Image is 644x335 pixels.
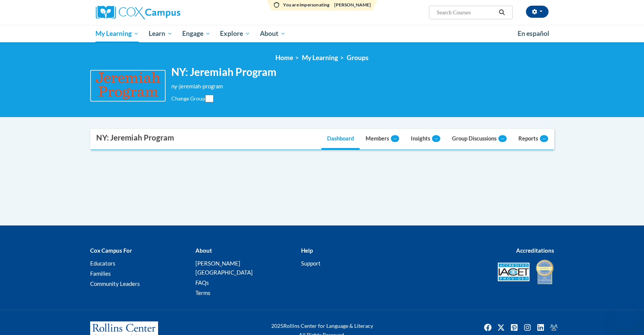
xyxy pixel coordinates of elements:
[405,129,446,150] a: Insights--
[498,262,530,281] img: Accredited IACET® Provider
[436,8,496,17] input: Search Courses
[498,135,507,142] span: --
[518,29,549,37] span: En español
[255,25,290,42] a: About
[96,6,180,19] img: Cox Campus
[195,279,209,286] a: FAQs
[271,323,283,329] span: 2025
[321,129,360,150] a: Dashboard
[90,280,140,287] a: Community Leaders
[391,135,399,142] span: --
[195,289,211,296] a: Terms
[260,29,286,38] span: About
[301,247,313,254] b: Help
[526,6,549,18] button: Account Settings
[535,321,547,333] img: LinkedIn icon
[360,129,405,150] a: Members--
[521,321,533,333] a: Instagram
[177,25,215,42] a: Engage
[182,29,211,38] span: Engage
[195,260,253,276] a: [PERSON_NAME][GEOGRAPHIC_DATA]
[508,321,520,333] img: Pinterest icon
[347,54,369,62] a: Groups
[521,321,533,333] img: Instagram icon
[144,25,177,42] a: Learn
[513,26,554,42] a: En español
[495,321,507,333] a: Twitter
[195,247,212,254] b: About
[482,321,494,333] a: Facebook
[496,8,507,17] button: Search
[90,260,115,267] a: Educators
[171,66,277,79] h2: NY: Jeremiah Program
[548,321,560,333] a: Facebook Group
[302,54,338,62] a: My Learning
[215,25,255,42] a: Explore
[171,94,205,103] label: Change Group
[171,82,277,91] div: ny-jeremiah-program
[85,25,560,42] div: Main menu
[90,270,111,277] a: Families
[446,129,512,150] a: Group Discussions--
[495,321,507,333] img: Twitter icon
[96,133,174,142] div: NY: Jeremiah Program
[432,135,440,142] span: --
[516,247,554,254] b: Accreditations
[508,321,520,333] a: Pinterest
[513,129,554,150] a: Reports--
[614,305,638,329] iframe: Button to launch messaging window
[482,321,494,333] img: Facebook icon
[548,321,560,333] img: Facebook group icon
[540,135,548,142] span: --
[149,29,172,38] span: Learn
[91,25,144,42] a: My Learning
[301,260,321,267] a: Support
[275,54,293,62] a: Home
[535,321,547,333] a: Linkedin
[90,247,132,254] b: Cox Campus For
[220,29,250,38] span: Explore
[535,259,554,285] img: IDA® Accredited
[95,29,139,38] span: My Learning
